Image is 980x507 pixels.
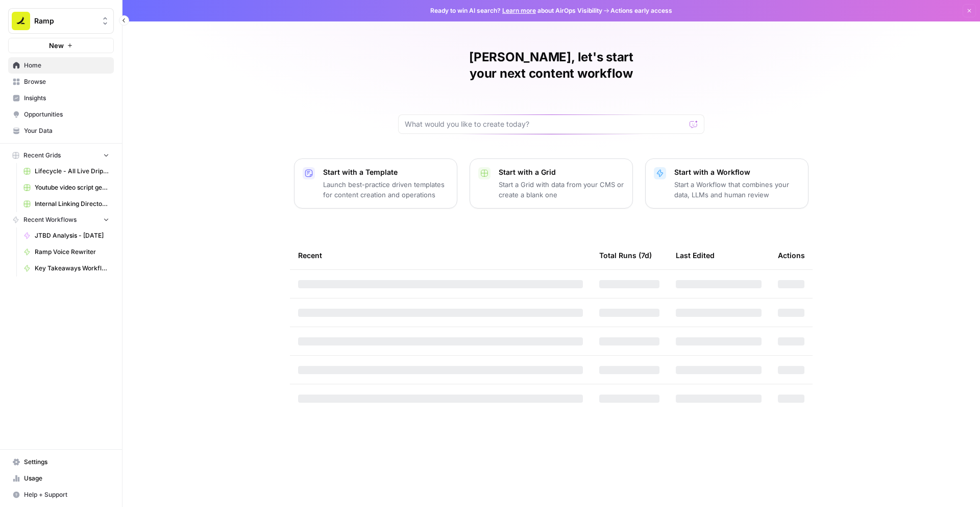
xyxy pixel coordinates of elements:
span: Home [24,61,109,70]
button: Start with a GridStart a Grid with data from your CMS or create a blank one [470,158,633,209]
p: Start with a Grid [499,167,624,177]
p: Start a Grid with data from your CMS or create a blank one [499,179,624,200]
input: What would you like to create today? [405,119,685,129]
span: Usage [24,474,109,483]
a: Insights [8,90,114,106]
span: Opportunities [24,110,109,119]
a: Usage [8,470,114,487]
span: Browse [24,77,109,86]
span: Internal Linking Directory Grid [35,199,109,209]
img: Ramp Logo [12,12,30,30]
a: Learn more [502,7,536,14]
a: Your Data [8,123,114,139]
a: Home [8,57,114,74]
span: Your Data [24,126,109,135]
div: Recent [298,241,583,269]
button: Help + Support [8,487,114,503]
button: Start with a WorkflowStart a Workflow that combines your data, LLMs and human review [645,158,808,209]
span: Ready to win AI search? about AirOps Visibility [430,6,602,15]
button: Start with a TemplateLaunch best-practice driven templates for content creation and operations [294,158,457,209]
span: Ramp [34,16,96,26]
span: JTBD Analysis - [DATE] [35,231,109,240]
a: Key Takeaways Workflow [19,260,114,276]
a: Ramp Voice Rewriter [19,244,114,260]
button: Recent Grids [8,148,114,163]
span: Key Takeaways Workflow [35,264,109,273]
span: Settings [24,457,109,467]
p: Start with a Workflow [674,167,800,177]
button: Workspace: Ramp [8,8,114,34]
a: Browse [8,74,114,90]
div: Actions [778,241,805,269]
a: Internal Linking Directory Grid [19,196,114,212]
a: Lifecycle - All Live Drip Data [19,163,114,179]
a: Opportunities [8,106,114,123]
div: Last Edited [676,241,715,269]
h1: [PERSON_NAME], let's start your next content workflow [398,49,704,82]
p: Launch best-practice driven templates for content creation and operations [323,179,449,200]
a: Youtube video script generator [19,179,114,196]
button: New [8,38,114,53]
span: Recent Workflows [23,215,77,224]
span: Ramp Voice Rewriter [35,247,109,257]
span: Actions early access [610,6,672,15]
a: JTBD Analysis - [DATE] [19,227,114,244]
span: New [49,40,64,51]
div: Total Runs (7d) [599,241,652,269]
button: Recent Workflows [8,212,114,227]
p: Start with a Template [323,167,449,177]
a: Settings [8,454,114,470]
span: Youtube video script generator [35,183,109,192]
span: Help + Support [24,490,109,499]
span: Lifecycle - All Live Drip Data [35,167,109,176]
span: Insights [24,94,109,103]
span: Recent Grids [23,151,61,160]
p: Start a Workflow that combines your data, LLMs and human review [674,179,800,200]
